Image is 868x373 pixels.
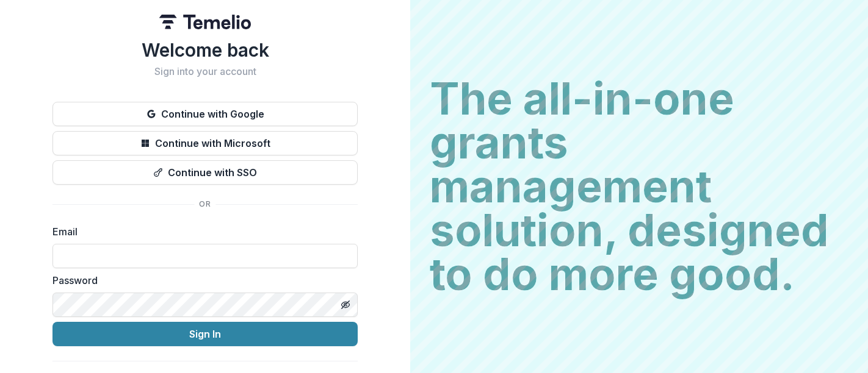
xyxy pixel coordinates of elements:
h2: Sign into your account [52,66,358,77]
button: Toggle password visibility [336,295,355,314]
h1: Welcome back [52,39,358,61]
img: Temelio [159,15,251,29]
label: Email [52,224,350,239]
label: Password [52,273,350,288]
button: Sign In [52,322,358,346]
button: Continue with Google [52,102,358,126]
button: Continue with Microsoft [52,131,358,155]
button: Continue with SSO [52,160,358,185]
